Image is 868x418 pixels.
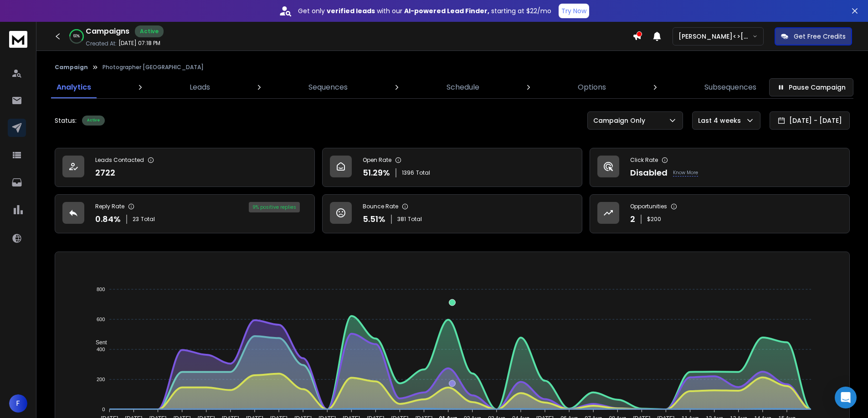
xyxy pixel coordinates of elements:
[572,76,611,98] a: Options
[322,148,582,187] a: Open Rate51.29%1396Total
[95,213,121,226] p: 0.84 %
[698,116,745,125] p: Last 4 weeks
[9,394,27,413] button: F
[673,169,698,176] p: Know More
[141,216,155,223] span: Total
[95,203,124,210] p: Reply Rate
[441,76,485,98] a: Schedule
[647,216,661,223] p: $ 200
[630,156,658,164] p: Click Rate
[308,82,348,93] p: Sequences
[97,317,105,322] tspan: 600
[55,116,77,125] p: Status:
[404,6,489,15] strong: AI-powered Lead Finder,
[55,194,315,233] a: Reply Rate0.84%23Total9% positive replies
[97,347,105,352] tspan: 400
[56,82,91,93] p: Analytics
[103,64,204,71] p: Photographer [GEOGRAPHIC_DATA]
[630,203,667,210] p: Opportunities
[590,194,850,233] a: Opportunities2$200
[678,32,752,41] p: [PERSON_NAME]<>[PERSON_NAME]
[408,216,422,223] span: Total
[86,26,129,37] h1: Campaigns
[561,6,586,15] p: Try Now
[190,82,210,93] p: Leads
[249,202,300,212] div: 9 % positive replies
[55,64,88,71] button: Campaign
[447,82,479,93] p: Schedule
[578,82,606,93] p: Options
[363,156,391,164] p: Open Rate
[55,148,315,187] a: Leads Contacted2722
[118,40,160,47] p: [DATE] 07:18 PM
[363,213,385,226] p: 5.51 %
[397,216,406,223] span: 381
[133,216,139,223] span: 23
[559,4,589,18] button: Try Now
[86,40,117,47] p: Created At:
[630,213,635,226] p: 2
[363,166,390,179] p: 51.29 %
[135,25,164,37] div: Active
[794,32,846,41] p: Get Free Credits
[630,166,668,179] p: Disabled
[770,111,850,130] button: [DATE] - [DATE]
[9,31,27,48] img: logo
[593,116,649,125] p: Campaign Only
[775,27,852,45] button: Get Free Credits
[769,78,853,96] button: Pause Campaign
[102,407,105,412] tspan: 0
[327,6,375,15] strong: verified leads
[322,194,582,233] a: Bounce Rate5.51%381Total
[402,169,414,176] span: 1396
[73,34,80,39] p: 60 %
[95,166,115,179] p: 2722
[303,76,353,98] a: Sequences
[699,76,762,98] a: Subsequences
[89,339,107,346] span: Sent
[704,82,756,93] p: Subsequences
[590,148,850,187] a: Click RateDisabledKnow More
[184,76,216,98] a: Leads
[835,387,857,408] div: Open Intercom Messenger
[416,169,430,176] span: Total
[298,6,551,15] p: Get only with our starting at $22/mo
[95,156,144,164] p: Leads Contacted
[363,203,398,210] p: Bounce Rate
[82,116,105,126] div: Active
[51,76,97,98] a: Analytics
[97,377,105,382] tspan: 200
[97,287,105,292] tspan: 800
